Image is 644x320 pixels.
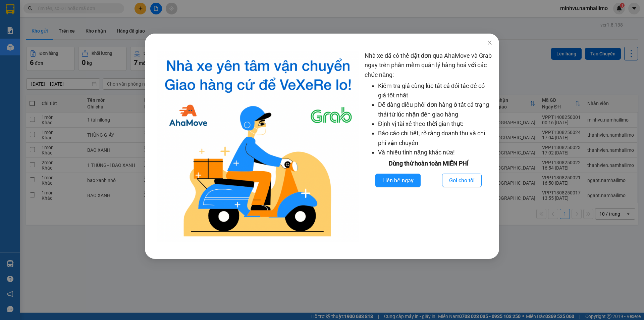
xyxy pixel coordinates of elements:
[365,159,492,168] div: Dùng thử hoàn toàn MIỄN PHÍ
[442,174,482,187] button: Gọi cho tôi
[480,34,499,52] button: Close
[157,51,359,242] img: logo
[378,148,492,157] li: Và nhiều tính năng khác nữa!
[378,129,492,148] li: Báo cáo chi tiết, rõ ràng doanh thu và chi phí vận chuyển
[378,119,492,129] li: Định vị tài xế theo thời gian thực
[378,100,492,119] li: Dễ dàng điều phối đơn hàng ở tất cả trạng thái từ lúc nhận đến giao hàng
[365,51,492,242] div: Nhà xe đã có thể đặt đơn qua AhaMove và Grab ngay trên phần mềm quản lý hàng hoá với các chức năng:
[487,40,492,45] span: close
[375,174,421,187] button: Liên hệ ngay
[449,176,475,185] span: Gọi cho tôi
[382,176,414,185] span: Liên hệ ngay
[378,81,492,100] li: Kiểm tra giá cùng lúc tất cả đối tác để có giá tốt nhất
